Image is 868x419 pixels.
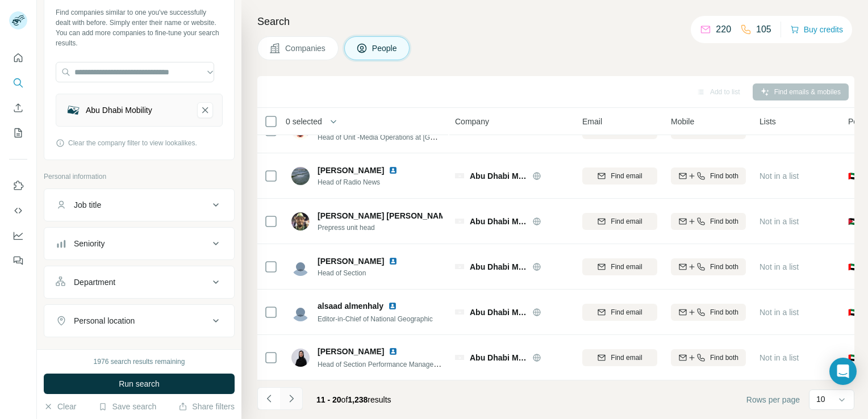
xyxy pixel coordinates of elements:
button: Quick start [9,48,27,68]
p: 10 [816,393,825,405]
p: 105 [756,23,771,36]
button: Find both [671,167,746,185]
span: Find both [710,307,738,317]
button: Find both [671,258,746,275]
span: results [316,395,391,404]
span: Head of Section Performance Management and Organizational Development [318,359,550,368]
span: Abu Dhabi Media ADM [470,170,527,182]
button: Clear [44,401,76,412]
span: 🇦🇪 [848,170,858,182]
span: Prepress unit head [318,223,443,233]
img: Logo of Abu Dhabi Media ADM [455,309,464,315]
button: Navigate to previous page [257,387,280,410]
span: 1,238 [348,395,368,404]
span: Clear the company filter to view lookalikes. [68,138,197,148]
button: Run search [44,374,235,394]
span: Not in a list [759,308,799,317]
div: Seniority [74,238,105,249]
span: Find both [710,171,738,181]
img: Abu Dhabi Mobility-logo [65,102,81,118]
span: Company [455,116,489,127]
button: Find email [582,349,657,366]
p: Personal information [44,171,235,182]
img: Logo of Abu Dhabi Media ADM [455,264,464,269]
button: Find both [671,304,746,321]
img: Logo of Abu Dhabi Media ADM [455,173,464,178]
img: LinkedIn logo [389,347,398,356]
button: Job title [44,191,234,219]
span: Find email [611,307,642,317]
div: Open Intercom Messenger [829,358,857,385]
span: alsaad almenhaly [318,300,383,312]
button: Save search [98,401,156,412]
span: Lists [759,116,776,127]
span: 🇯🇴 [848,216,858,227]
span: 🇦🇪 [848,307,858,318]
span: Rows per page [746,394,800,405]
span: Find email [611,262,642,272]
span: [PERSON_NAME] [318,255,384,267]
button: Personal location [44,307,234,334]
button: Find email [582,304,657,321]
span: Email [582,116,602,127]
span: Find email [611,216,642,227]
span: Not in a list [759,353,799,362]
span: Companies [285,43,327,54]
div: Personal location [74,315,135,326]
span: 🇦🇪 [848,261,858,273]
span: Abu Dhabi Media ADM [470,352,527,363]
button: Dashboard [9,225,27,246]
button: Navigate to next page [280,387,303,410]
img: Logo of Abu Dhabi Media ADM [455,355,464,360]
button: Seniority [44,230,234,257]
span: Find both [710,262,738,272]
p: Company information [44,349,235,359]
div: 1976 search results remaining [94,357,185,367]
button: Find both [671,349,746,366]
span: [PERSON_NAME] [318,165,384,176]
img: LinkedIn logo [389,257,398,266]
img: Avatar [291,212,310,231]
span: Mobile [671,116,694,127]
button: Use Surfe API [9,200,27,221]
span: Abu Dhabi Media ADM [470,307,527,318]
button: Use Surfe on LinkedIn [9,175,27,196]
span: Not in a list [759,217,799,226]
button: Buy credits [790,22,843,37]
span: Find both [710,353,738,363]
span: People [372,43,398,54]
button: Feedback [9,250,27,271]
button: Find email [582,258,657,275]
span: Abu Dhabi Media ADM [470,261,527,273]
img: Avatar [291,349,310,367]
button: Find both [671,213,746,230]
span: Head of Section [318,268,411,278]
span: Run search [119,378,160,389]
img: Logo of Abu Dhabi Media ADM [455,219,464,224]
span: 🇦🇪 [848,352,858,363]
button: Find email [582,213,657,230]
div: Department [74,276,115,288]
button: Find email [582,167,657,185]
span: Abu Dhabi Media ADM [470,216,527,227]
button: Abu Dhabi Mobility-remove-button [197,102,213,118]
span: of [341,395,348,404]
p: 220 [716,23,731,36]
span: Head of Unit -Media Operations at [GEOGRAPHIC_DATA] Media Network (ADMN) [318,132,567,141]
span: Find email [611,171,642,181]
span: [PERSON_NAME] [PERSON_NAME] [318,210,453,221]
span: Not in a list [759,171,799,181]
span: Not in a list [759,262,799,271]
span: Editor-in-Chief of National Geographic [318,315,433,323]
h4: Search [257,14,854,30]
span: 11 - 20 [316,395,341,404]
span: [PERSON_NAME] [318,346,384,357]
div: Job title [74,199,101,211]
button: Share filters [178,401,235,412]
span: 0 selected [286,116,322,127]
img: LinkedIn logo [389,166,398,175]
button: My lists [9,123,27,143]
span: Find email [611,353,642,363]
button: Enrich CSV [9,98,27,118]
img: Avatar [291,303,310,321]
